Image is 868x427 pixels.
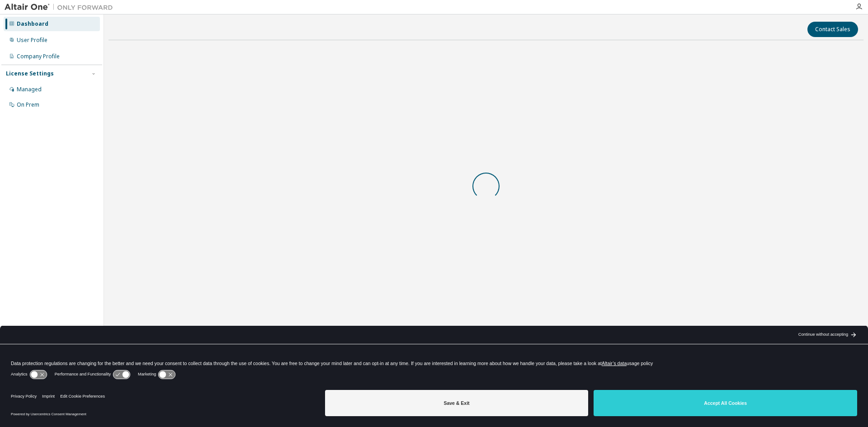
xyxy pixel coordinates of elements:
[17,37,47,44] div: User Profile
[17,86,42,93] div: Managed
[17,53,60,60] div: Company Profile
[17,20,48,28] div: Dashboard
[17,101,39,108] div: On Prem
[6,70,54,77] div: License Settings
[807,22,858,37] button: Contact Sales
[5,3,118,12] img: Altair One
